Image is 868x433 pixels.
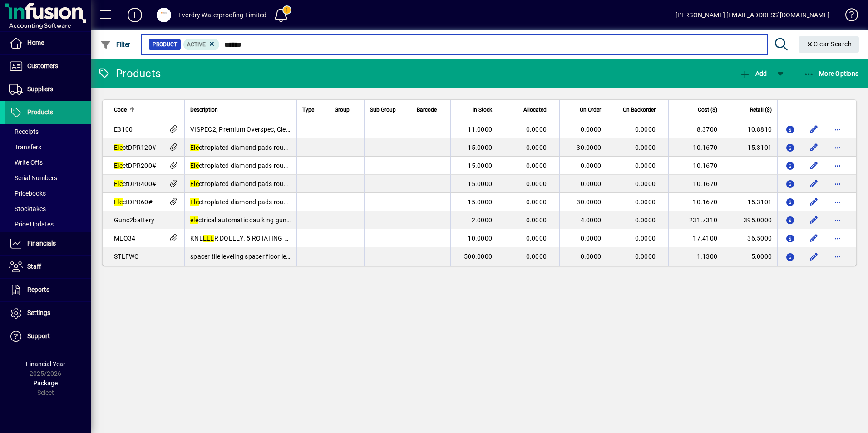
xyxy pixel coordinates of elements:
[581,216,602,224] span: 4.0000
[807,177,821,191] button: Edit
[526,162,547,169] span: 0.0000
[5,124,91,139] a: Receipts
[806,40,852,48] span: Clear Search
[9,128,39,135] span: Receipts
[203,235,214,242] em: ELE
[302,105,323,115] div: Type
[830,140,845,155] button: More options
[635,216,656,224] span: 0.0000
[114,198,123,206] em: Ele
[668,193,723,211] td: 10.1670
[830,195,845,209] button: More options
[723,247,777,266] td: 5.0000
[114,105,127,115] span: Code
[98,66,161,81] div: Products
[114,180,156,187] span: ctDPR400#
[9,221,54,228] span: Price Updates
[635,235,656,242] span: 0.0000
[5,186,91,201] a: Pricebooks
[187,41,206,48] span: Active
[807,249,821,264] button: Edit
[620,105,664,115] div: On Backorder
[190,180,350,187] span: ctroplated diamond pads round diamond type 400#
[190,105,291,115] div: Description
[5,55,91,78] a: Customers
[5,78,91,101] a: Suppliers
[468,180,492,187] span: 15.0000
[737,65,769,82] button: Add
[190,144,350,151] span: ctroplated diamond pads round diamond type 120#
[807,158,821,173] button: Edit
[190,144,199,151] em: Ele
[9,190,46,197] span: Pricebooks
[668,157,723,175] td: 10.1670
[5,256,91,278] a: Staff
[190,216,309,224] span: ctrical automatic caulking gun battery
[807,122,821,137] button: Edit
[511,105,555,115] div: Allocated
[100,41,131,48] span: Filter
[27,39,44,46] span: Home
[5,232,91,255] a: Financials
[149,7,178,23] button: Profile
[668,211,723,229] td: 231.7310
[723,229,777,247] td: 36.5000
[27,309,50,316] span: Settings
[830,122,845,137] button: More options
[5,170,91,186] a: Serial Numbers
[468,126,492,133] span: 11.0000
[27,263,41,270] span: Staff
[98,36,133,53] button: Filter
[635,162,656,169] span: 0.0000
[417,105,445,115] div: Barcode
[114,198,153,206] span: ctDPR60#
[114,180,123,187] em: Ele
[33,379,58,387] span: Package
[807,213,821,227] button: Edit
[804,70,859,77] span: More Options
[468,235,492,242] span: 10.0000
[830,231,845,246] button: More options
[9,205,46,212] span: Stocktakes
[114,235,135,242] span: MLO34
[456,105,500,115] div: In Stock
[190,126,480,133] span: VISPEC2, Premium Overspec, Clear AF coated, Flexi-comfort fit, di ctric, AS/NZS1337.1:2010 Cert.
[370,105,396,115] span: Sub Group
[190,162,350,169] span: ctroplated diamond pads round diamond type 200#
[580,105,601,115] span: On Order
[9,159,43,166] span: Write Offs
[807,140,821,155] button: Edit
[635,198,656,206] span: 0.0000
[335,105,350,115] span: Group
[473,105,492,115] span: In Stock
[190,198,345,206] span: ctroplated diamond pads round diamond type 60#
[468,198,492,206] span: 15.0000
[668,175,723,193] td: 10.1670
[183,39,220,50] mat-chip: Activation Status: Active
[190,253,549,260] span: spacer tile leveling spacer floor leveling wedges and clips 1/16 tile spacers pair leveling syste...
[114,162,156,169] span: ctDPR200#
[27,286,49,293] span: Reports
[114,144,156,151] span: ctDPR120#
[581,126,602,133] span: 0.0000
[526,235,547,242] span: 0.0000
[9,174,57,182] span: Serial Numbers
[523,105,547,115] span: Allocated
[565,105,609,115] div: On Order
[27,108,53,116] span: Products
[335,105,359,115] div: Group
[114,253,139,260] span: STLFWC
[740,70,767,77] span: Add
[526,253,547,260] span: 0.0000
[526,126,547,133] span: 0.0000
[526,180,547,187] span: 0.0000
[526,144,547,151] span: 0.0000
[114,126,133,133] span: E3100
[153,40,177,49] span: Product
[750,105,772,115] span: Retail ($)
[464,253,492,260] span: 500.0000
[668,229,723,247] td: 17.4100
[302,105,314,115] span: Type
[723,211,777,229] td: 395.0000
[581,162,602,169] span: 0.0000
